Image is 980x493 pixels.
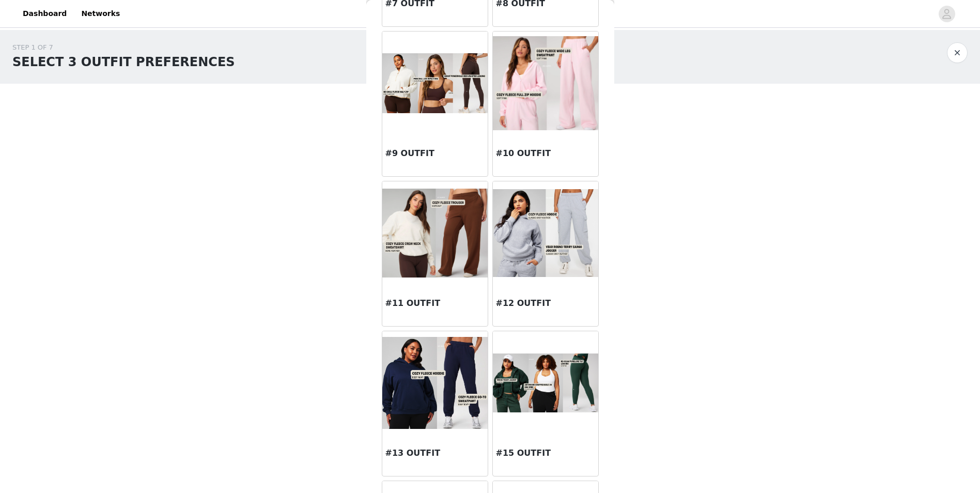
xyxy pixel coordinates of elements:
h3: #11 OUTFIT [385,297,485,310]
a: Networks [75,2,126,25]
h3: #12 OUTFIT [496,297,595,310]
img: #12 OUTFIT [493,189,598,276]
img: #15 OUTFIT [493,353,598,413]
img: #11 OUTFIT [382,189,488,278]
h3: #9 OUTFIT [385,147,485,160]
h3: #10 OUTFIT [496,147,595,160]
img: #10 OUTFIT [493,36,598,130]
img: #9 OUTFIT [382,53,488,113]
div: avatar [942,6,952,22]
h3: #13 OUTFIT [385,447,485,459]
a: Dashboard [17,2,73,25]
h3: #15 OUTFIT [496,447,595,459]
img: #13 OUTFIT [382,337,488,428]
h1: SELECT 3 OUTFIT PREFERENCES [12,53,235,71]
div: STEP 1 OF 7 [12,42,235,53]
